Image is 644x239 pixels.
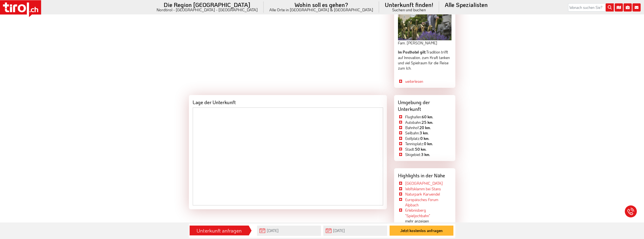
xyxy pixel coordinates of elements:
[398,49,451,71] p: Tradition trifft auf Innovation, zum Kraft tanken und viel Spielraum für die Reise zum Ich.
[615,3,623,12] i: Karte öffnen
[421,152,430,157] b: 3 km.
[385,8,433,12] small: Suchen und buchen
[398,141,433,146] li: Tennisplatz:
[394,168,455,181] div: Highlights in der Nähe
[405,181,443,186] a: [GEOGRAPHIC_DATA]
[398,152,430,157] li: Skigebiet:
[394,95,455,114] div: Umgebung der Unterkunft
[398,114,433,119] li: Flughafen:
[632,3,641,12] i: Kontakt
[323,226,387,236] input: Abreise
[415,147,427,152] b: 50 km.
[405,186,441,191] a: Wolfsklamm bei Stans
[398,130,429,136] li: Seilbahn:
[568,3,614,12] input: Wonach suchen Sie?
[191,227,247,235] div: Unterkunft anfragen
[398,125,431,130] li: Bahnhof:
[398,218,451,224] li: mehr anzeigen
[424,141,433,146] b: 0 km.
[419,125,431,130] b: 20 km.
[398,40,451,46] div: Fam. [PERSON_NAME]
[398,120,433,125] li: Autobahn:
[405,197,438,207] a: Europäisches Forum Alpbach
[420,136,429,141] b: 0 km.
[420,130,429,135] b: 3 km.
[398,49,426,54] strong: Im Posthotel gilt:
[257,226,321,236] input: Anreise
[398,136,429,141] li: Golfplatz:
[405,79,451,84] a: weiterlesen
[421,120,433,125] b: 25 km.
[390,226,453,236] button: Jetzt kostenlos anfragen
[624,3,632,12] i: Fotogalerie
[398,147,427,152] li: Stadt:
[405,191,440,197] a: Naturpark Karwendel
[405,208,430,218] a: Erlebnisberg "Spieljochbahn"
[398,5,451,40] img: Fam. Karl C. Reiter
[269,8,373,12] small: Alle Orte in [GEOGRAPHIC_DATA] & [GEOGRAPHIC_DATA]
[156,8,258,12] small: Nordtirol - [GEOGRAPHIC_DATA] - [GEOGRAPHIC_DATA]
[189,95,387,108] div: Lage der Unterkunft
[422,114,433,119] b: 60 km.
